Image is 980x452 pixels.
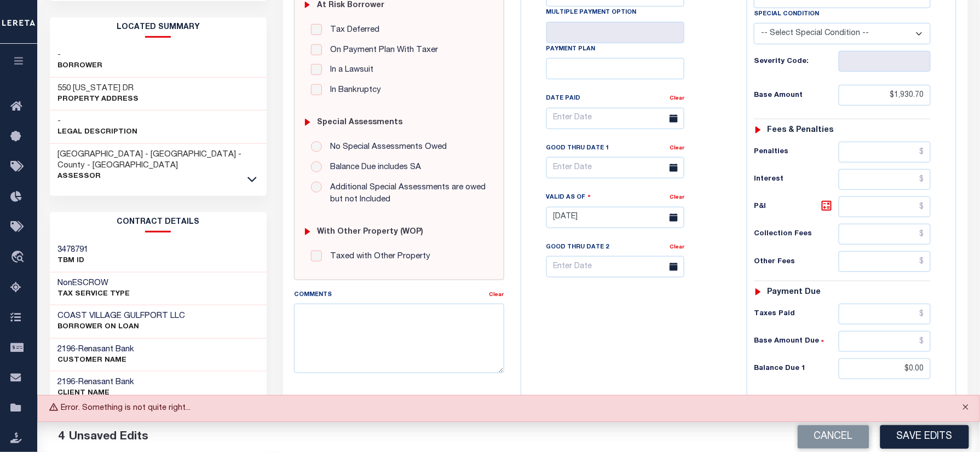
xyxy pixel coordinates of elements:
[546,207,684,228] input: Enter Date
[325,64,373,77] label: In a Lawsuit
[768,288,821,297] h6: Payment due
[754,230,839,239] h6: Collection Fees
[754,148,839,157] h6: Penalties
[58,378,76,386] span: 2196
[58,278,130,289] h3: NonESCROW
[754,10,819,19] label: Special Condition
[58,431,65,443] span: 4
[798,425,869,449] button: Cancel
[325,182,487,206] label: Additional Special Assessments are owed but not Included
[317,228,423,237] h6: with Other Property (WOP)
[670,245,684,250] a: Clear
[10,251,28,265] i: travel_explore
[58,388,135,399] p: CLIENT Name
[754,258,839,266] h6: Other Fees
[546,256,684,277] input: Enter Date
[546,192,591,202] label: Valid as Of
[50,212,267,233] h2: CONTRACT details
[317,118,402,128] h6: Special Assessments
[546,108,684,129] input: Enter Date
[58,127,138,138] p: Legal Description
[546,94,581,103] label: Date Paid
[839,304,931,324] input: $
[79,378,135,386] span: Renasant Bank
[839,142,931,163] input: $
[58,61,103,72] p: Borrower
[839,331,931,352] input: $
[58,116,138,127] h3: -
[325,24,379,37] label: Tax Deferred
[58,256,89,266] p: TBM ID
[880,425,969,449] button: Save Edits
[839,169,931,190] input: $
[754,199,839,215] h6: P&I
[839,358,931,379] input: $
[58,83,139,94] h3: 550 [US_STATE] DR
[294,291,332,300] label: Comments
[839,251,931,272] input: $
[754,364,839,373] h6: Balance Due 1
[37,395,980,422] div: Error. Something is not quite right...
[58,149,259,171] h3: [GEOGRAPHIC_DATA] - [GEOGRAPHIC_DATA] - County - [GEOGRAPHIC_DATA]
[670,96,684,101] a: Clear
[58,344,135,355] h3: -
[754,310,839,318] h6: Taxes Paid
[839,196,931,217] input: $
[58,377,135,388] h3: -
[58,245,89,256] h3: 3478791
[50,18,267,38] h2: LOCATED SUMMARY
[325,141,447,154] label: No Special Assessments Owed
[754,175,839,184] h6: Interest
[58,355,135,366] p: CUSTOMER Name
[768,126,834,135] h6: Fees & Penalties
[754,337,839,346] h6: Base Amount Due
[325,161,421,174] label: Balance Due includes SA
[58,171,259,182] p: Assessor
[546,8,637,18] label: Multiple Payment Option
[546,243,609,252] label: Good Thru Date 2
[754,57,839,66] h6: Severity Code:
[839,224,931,245] input: $
[546,144,609,153] label: Good Thru Date 1
[489,292,504,298] a: Clear
[325,251,430,263] label: Taxed with Other Property
[317,1,384,10] h6: At Risk Borrower
[952,396,979,420] button: Close
[58,50,103,61] h3: -
[546,45,596,54] label: Payment Plan
[58,345,76,354] span: 2196
[58,94,139,105] p: Property Address
[670,146,684,151] a: Clear
[839,85,931,106] input: $
[58,311,186,322] h3: COAST VILLAGE GULFPORT LLC
[69,431,148,443] span: Unsaved Edits
[325,84,381,97] label: In Bankruptcy
[58,322,186,333] p: BORROWER ON LOAN
[546,157,684,178] input: Enter Date
[670,195,684,200] a: Clear
[58,289,130,300] p: Tax Service Type
[754,91,839,100] h6: Base Amount
[325,44,438,57] label: On Payment Plan With Taxer
[79,345,135,354] span: Renasant Bank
